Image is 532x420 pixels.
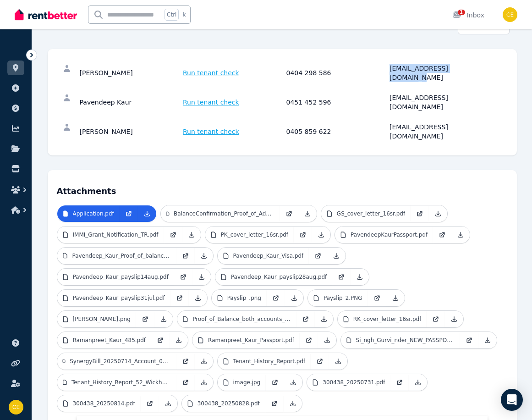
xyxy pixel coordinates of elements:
[503,7,517,22] img: Cheryl Evans
[351,231,428,238] p: PavendeepKaurPassport.pdf
[212,290,267,306] a: Payslip_.png
[70,358,170,365] p: SynergyBill_20250714_Account_000441367950_029242.pdf
[164,227,182,243] a: Open in new Tab
[324,294,362,302] p: Payslip_2.PNG
[80,122,181,141] div: [PERSON_NAME]
[154,311,173,327] a: Download Attachment
[309,248,327,264] a: Open in new Tab
[338,311,427,327] a: RK_cover_letter_16sr.pdf
[296,311,315,327] a: Open in new Tab
[176,374,195,391] a: Open in new Tab
[451,227,470,243] a: Download Attachment
[73,273,169,281] p: Pavendeep_Kaur_payslip14aug.pdf
[318,332,336,348] a: Download Attachment
[57,290,170,306] a: Pavendeep_Kaur_payslip31jul.pdf
[327,248,346,264] a: Download Attachment
[312,227,330,243] a: Download Attachment
[353,315,422,323] p: RK_cover_letter_16sr.pdf
[286,64,387,82] div: 0404 298 586
[315,311,333,327] a: Download Attachment
[233,358,306,365] p: Tenant_History_Report.pdf
[192,269,211,285] a: Download Attachment
[458,10,465,15] span: 1
[452,11,484,20] div: Inbox
[389,122,490,141] div: [EMAIL_ADDRESS][DOMAIN_NAME]
[389,64,490,82] div: [EMAIL_ADDRESS][DOMAIN_NAME]
[231,273,327,281] p: Pavendeep_Kaur_payslip28aug.pdf
[433,227,451,243] a: Open in new Tab
[218,353,311,370] a: Tenant_History_Report.pdf
[57,269,174,285] a: Pavendeep_Kaur_payslip14aug.pdf
[80,64,181,82] div: [PERSON_NAME]
[174,269,192,285] a: Open in new Tab
[57,374,176,391] a: Tenant_History_Report_52_Wickham_St.pdf
[294,227,312,243] a: Open in new Tab
[390,374,409,391] a: Open in new Tab
[335,227,433,243] a: PavendeepKaurPassport.pdf
[300,332,318,348] a: Open in new Tab
[151,332,170,348] a: Open in new Tab
[57,248,176,264] a: Pavendeep_Kaur_Proof_of_balance.pdf
[307,374,390,391] a: 300438_20250731.pdf
[341,332,460,348] a: Si_ngh_Gurvi_nder_NEW_PASSPORT.pdf
[57,205,120,222] a: Application.pdf
[409,374,427,391] a: Download Attachment
[192,332,300,348] a: Ramanpreet_Kaur_Passport.pdf
[266,374,284,391] a: Open in new Tab
[284,395,302,412] a: Download Attachment
[321,205,411,222] a: GS_cover_letter_16sr.pdf
[233,379,261,386] p: image.jpg
[233,252,304,260] p: Pavendeep_Kaur_Visa.pdf
[170,332,188,348] a: Download Attachment
[195,248,213,264] a: Download Attachment
[286,122,387,141] div: 0405 859 622
[170,290,189,306] a: Open in new Tab
[427,311,445,327] a: Open in new Tab
[15,8,77,22] img: RentBetter
[73,294,165,302] p: Pavendeep_Kaur_payslip31jul.pdf
[183,98,239,107] span: Run tenant check
[221,231,289,238] p: PK_cover_letter_16sr.pdf
[280,205,298,222] a: Open in new Tab
[218,374,266,391] a: image.jpg
[73,337,146,344] p: Ramanpreet_Kaur_485.pdf
[72,252,170,260] p: Pavendeep_Kaur_Proof_of_balance.pdf
[141,395,159,412] a: Open in new Tab
[308,290,368,306] a: Payslip_2.PNG
[183,127,239,136] span: Run tenant check
[57,311,136,327] a: [PERSON_NAME].png
[323,379,385,386] p: 300438_20250731.pdf
[57,332,152,348] a: Ramanpreet_Kaur_485.pdf
[429,205,447,222] a: Download Attachment
[183,68,239,77] span: Run tenant check
[73,400,135,407] p: 300438_20250814.pdf
[182,227,201,243] a: Download Attachment
[386,290,405,306] a: Download Attachment
[80,93,181,111] div: Pavendeep Kaur
[197,400,260,407] p: 300438_20250828.pdf
[351,269,369,285] a: Download Attachment
[192,315,291,323] p: Proof_of_Balance_both_accounts_.pdf
[368,290,386,306] a: Open in new Tab
[138,205,156,222] a: Download Attachment
[136,311,154,327] a: Open in new Tab
[189,290,207,306] a: Download Attachment
[176,248,195,264] a: Open in new Tab
[411,205,429,222] a: Open in new Tab
[161,205,280,222] a: BalanceConfirmation_Proof_of_Addresss_5_AUG_2025.pdf
[57,227,164,243] a: IMMI_Grant_Notification_TR.pdf
[329,353,347,370] a: Download Attachment
[195,374,213,391] a: Download Attachment
[284,374,302,391] a: Download Attachment
[332,269,351,285] a: Open in new Tab
[195,353,213,370] a: Download Attachment
[174,210,274,217] p: BalanceConfirmation_Proof_of_Addresss_5_AUG_2025.pdf
[73,210,114,217] p: Application.pdf
[337,210,405,217] p: GS_cover_letter_16sr.pdf
[57,395,141,412] a: 300438_20250814.pdf
[205,227,294,243] a: PK_cover_letter_16sr.pdf
[285,290,303,306] a: Download Attachment
[57,353,176,370] a: SynergyBill_20250714_Account_000441367950_029242.pdf
[9,400,23,414] img: Cheryl Evans
[218,248,309,264] a: Pavendeep_Kaur_Visa.pdf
